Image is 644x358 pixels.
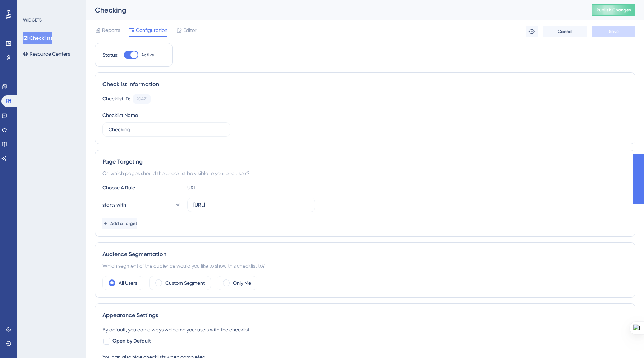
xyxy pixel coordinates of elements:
div: Checklist Information [102,80,628,89]
div: 20471 [136,96,147,102]
div: On which pages should the checklist be visible to your end users? [102,169,628,178]
span: Publish Changes [597,7,631,13]
input: Type your Checklist name [109,126,224,133]
div: WIDGETS [23,17,42,23]
div: Choose A Rule [102,183,181,192]
div: Which segment of the audience would you like to show this checklist to? [102,262,628,270]
span: Configuration [136,26,167,34]
span: Editor [183,26,197,34]
div: Checklist ID: [102,94,130,104]
div: By default, you can always welcome your users with the checklist. [102,325,628,334]
button: Resource Centers [23,47,70,60]
span: Open by Default [112,337,151,345]
label: All Users [119,279,137,287]
button: starts with [102,198,181,212]
div: Checking [95,5,574,15]
button: Publish Changes [592,4,635,16]
div: Appearance Settings [102,311,628,320]
input: yourwebsite.com/path [193,201,309,209]
span: Reports [102,26,120,34]
button: Checklists [23,32,52,44]
iframe: UserGuiding AI Assistant Launcher [614,330,635,351]
div: URL [187,183,266,192]
div: Audience Segmentation [102,250,628,259]
span: starts with [102,201,126,209]
span: Save [609,29,619,34]
div: Checklist Name [102,111,138,119]
div: Page Targeting [102,157,628,166]
span: Active [141,52,154,58]
span: Cancel [558,29,572,34]
label: Only Me [233,279,251,287]
button: Add a Target [102,218,137,229]
span: Add a Target [110,221,137,226]
div: Status: [102,51,118,59]
label: Custom Segment [165,279,205,287]
button: Save [592,26,635,37]
button: Cancel [543,26,586,37]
